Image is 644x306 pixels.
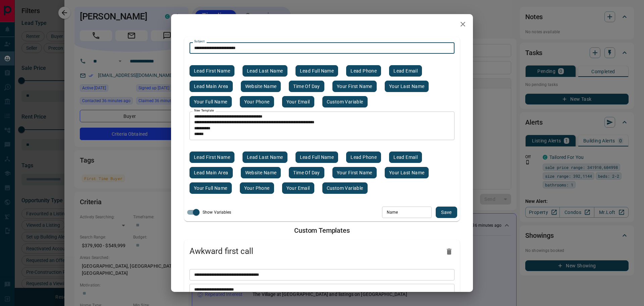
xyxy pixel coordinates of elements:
[240,182,274,194] button: Your phone
[385,167,429,178] button: Your last name
[436,207,457,218] button: save new template
[282,182,314,194] button: Your email
[322,182,368,194] button: Custom Variable
[190,81,233,92] button: Lead main area
[322,96,368,107] button: Custom Variable
[190,151,234,163] button: Lead first name
[332,167,377,178] button: Your first name
[241,81,281,92] button: Website name
[346,151,381,163] button: Lead phone
[190,246,441,257] span: Awkward first call
[203,209,231,215] span: Show Variables
[289,81,324,92] button: Time of day
[194,108,214,113] label: New Template
[389,151,422,163] button: Lead email
[179,226,465,234] h2: Custom Templates
[296,65,338,77] button: Lead full name
[332,81,377,92] button: Your first name
[190,65,234,77] button: Lead first name
[190,96,232,107] button: Your full name
[385,81,429,92] button: Your last name
[241,167,281,178] button: Website name
[282,96,314,107] button: Your email
[240,96,274,107] button: Your phone
[190,167,233,178] button: Lead main area
[190,182,232,194] button: Your full name
[289,167,324,178] button: Time of day
[389,65,422,77] button: Lead email
[194,39,205,44] label: Subject
[296,151,338,163] button: Lead full name
[243,65,287,77] button: Lead last name
[243,151,287,163] button: Lead last name
[346,65,381,77] button: Lead phone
